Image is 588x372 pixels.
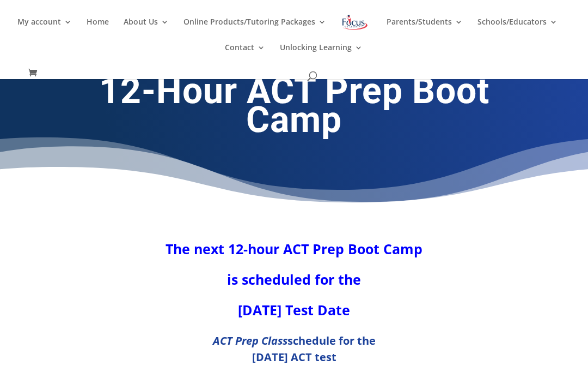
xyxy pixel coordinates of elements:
[87,18,109,44] a: Home
[59,77,529,140] h1: 12-Hour ACT Prep Boot Camp
[17,18,72,44] a: My account
[341,13,369,32] img: Focus on Learning
[238,301,350,319] strong: [DATE] Test Date
[280,44,363,69] a: Unlocking Learning
[213,333,376,348] b: schedule for the
[124,18,169,44] a: About Us
[166,239,422,258] strong: The next 12-hour ACT Prep Boot Camp
[477,18,558,44] a: Schools/Educators
[225,44,265,69] a: Contact
[252,350,336,364] b: [DATE] ACT test
[227,270,361,289] strong: is scheduled for the
[213,333,287,348] em: ACT Prep Class
[183,18,326,44] a: Online Products/Tutoring Packages
[387,18,463,44] a: Parents/Students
